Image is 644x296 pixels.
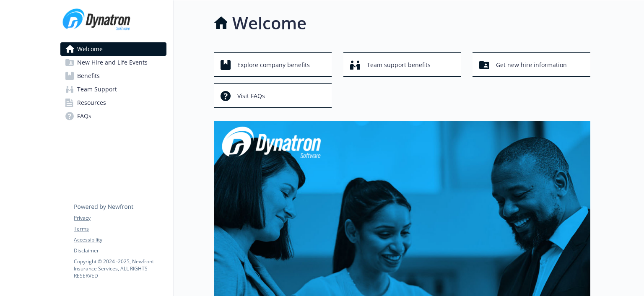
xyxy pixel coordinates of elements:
span: Explore company benefits [237,57,310,73]
span: Welcome [77,42,103,56]
a: Privacy [74,214,166,222]
a: Team Support [60,83,166,96]
span: Visit FAQs [237,88,265,104]
p: Copyright © 2024 - 2025 , Newfront Insurance Services, ALL RIGHTS RESERVED [74,258,166,279]
span: Resources [77,96,106,109]
button: Explore company benefits [214,52,332,77]
span: FAQs [77,109,91,123]
a: New Hire and Life Events [60,56,166,69]
span: Team Support [77,83,117,96]
button: Team support benefits [343,52,461,77]
button: Get new hire information [473,52,590,77]
a: Welcome [60,42,166,56]
span: New Hire and Life Events [77,56,148,69]
a: FAQs [60,109,166,123]
a: Accessibility [74,236,166,244]
span: Benefits [77,69,100,83]
a: Resources [60,96,166,109]
h1: Welcome [232,10,306,36]
a: Terms [74,225,166,233]
a: Benefits [60,69,166,83]
span: Team support benefits [367,57,431,73]
a: Disclaimer [74,247,166,254]
span: Get new hire information [496,57,567,73]
button: Visit FAQs [214,83,332,108]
